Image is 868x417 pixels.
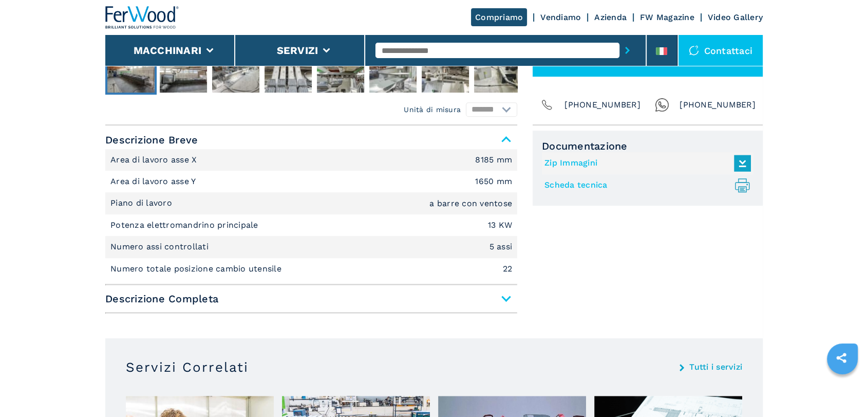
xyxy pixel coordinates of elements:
p: Area di lavoro asse Y [110,176,199,187]
em: Unità di misura [404,104,461,115]
img: fb38b71be52cb4fe5756f61d8d34c1ab [107,56,155,93]
p: Area di lavoro asse X [110,154,200,166]
span: [PHONE_NUMBER] [680,98,756,112]
span: Descrizione Breve [105,131,517,149]
button: Go to Slide 2 [158,53,209,95]
img: 8348be618487fca07faf00a00523955a [160,56,207,93]
img: 5e14c781e5024d2bc2c03b0f854f1dfa [474,56,521,93]
p: Numero totale posizione cambio utensile [110,263,284,275]
em: 8185 mm [475,156,512,164]
span: Descrizione Completa [105,289,517,308]
img: 4a6b27d8bd22cdfa10a900d3620ba4b4 [369,56,417,93]
nav: Thumbnail Navigation [105,53,517,95]
button: Go to Slide 1 [105,53,157,95]
button: Go to Slide 3 [210,53,261,95]
em: 1650 mm [475,177,512,186]
p: Piano di lavoro [110,197,175,209]
a: Tutti i servizi [689,363,742,371]
a: Vendiamo [540,12,581,22]
iframe: Chat [824,371,860,409]
img: Ferwood [105,6,179,29]
span: [PHONE_NUMBER] [564,98,640,112]
em: 5 assi [489,243,513,251]
img: Contattaci [689,45,699,56]
button: Macchinari [134,44,202,57]
img: 9158ef8b57ef96c833e935df4a1a6e6d [317,56,364,93]
p: Numero assi controllati [110,241,211,252]
button: Servizi [276,44,318,57]
em: 13 KW [488,221,512,229]
a: Scheda tecnica [544,177,746,194]
button: Go to Slide 4 [262,53,314,95]
div: Contattaci [678,35,763,66]
button: submit-button [619,39,635,62]
img: Whatsapp [655,98,669,112]
button: Go to Slide 5 [315,53,366,95]
a: Video Gallery [708,12,763,22]
span: Documentazione [542,140,753,152]
a: Azienda [594,12,627,22]
button: Go to Slide 7 [420,53,471,95]
img: Phone [540,98,554,112]
img: e679fcaed544cfd0318b3d995d93c991 [422,56,469,93]
em: a barre con ventose [429,200,512,208]
a: Compriamo [471,8,527,26]
a: FW Magazine [640,12,694,22]
a: sharethis [828,345,854,371]
h3: Servizi Correlati [126,359,249,375]
button: Go to Slide 6 [367,53,419,95]
div: Descrizione Breve [105,149,517,280]
a: Zip Immagini [544,155,746,172]
button: Go to Slide 8 [472,53,523,95]
p: Potenza elettromandrino principale [110,220,261,231]
img: 06c64358cd54bbb1c0d5e277d7540e21 [265,56,312,93]
img: 22ce060b8cae303d87f8e457dd5c15d4 [212,56,259,93]
em: 22 [503,265,513,273]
